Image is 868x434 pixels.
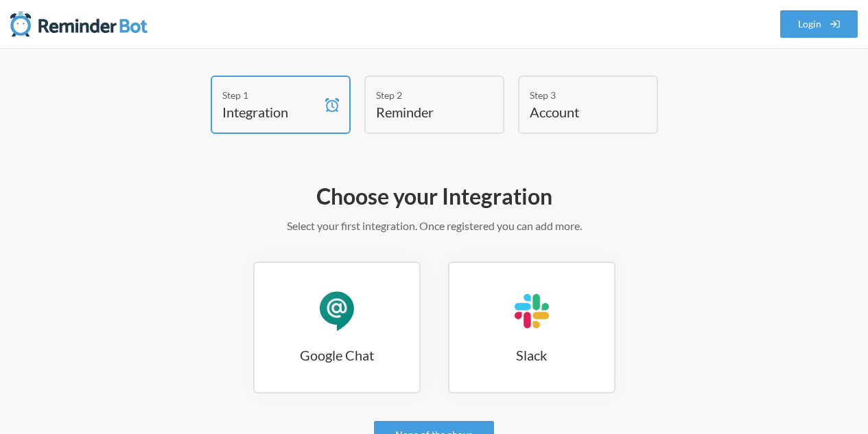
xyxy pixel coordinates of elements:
h3: Slack [449,345,614,365]
a: Login [780,10,858,38]
p: Select your first integration. Once registered you can add more. [41,218,827,234]
h4: Integration [222,102,318,122]
div: Step 2 [376,88,472,102]
h3: Google Chat [255,345,419,365]
h4: Reminder [376,102,472,122]
div: Step 1 [222,88,318,102]
h2: Choose your Integration [41,182,827,211]
div: Step 3 [530,88,626,102]
h4: Account [530,102,626,122]
img: Reminder Bot [10,10,148,38]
